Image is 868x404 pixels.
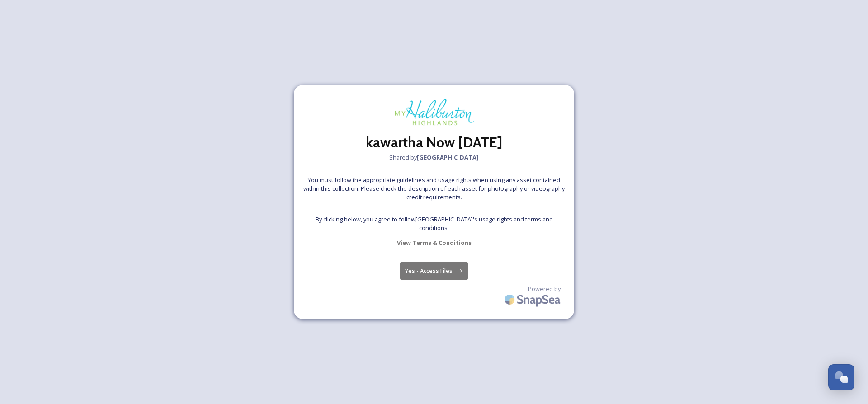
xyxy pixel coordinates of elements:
span: By clicking below, you agree to follow [GEOGRAPHIC_DATA] 's usage rights and terms and conditions. [303,215,565,232]
h2: kawartha Now [DATE] [366,132,502,153]
a: View Terms & Conditions [397,237,472,248]
span: Powered by [528,285,561,293]
img: SnapSea Logo [502,289,565,310]
strong: View Terms & Conditions [397,239,472,247]
button: Yes - Access Files [400,262,468,280]
strong: [GEOGRAPHIC_DATA] [417,153,479,161]
img: MYHH_Colour.png [389,94,479,132]
span: Shared by [389,153,479,162]
button: Open Chat [828,364,854,390]
span: You must follow the appropriate guidelines and usage rights when using any asset contained within... [303,176,565,202]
